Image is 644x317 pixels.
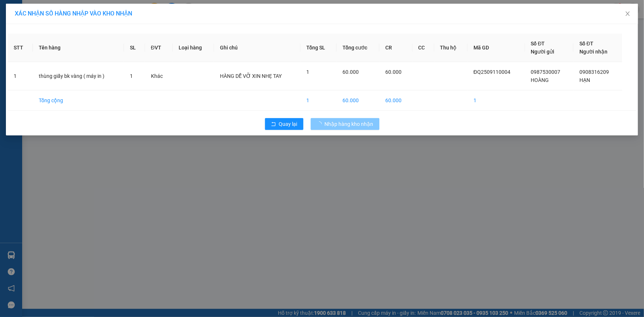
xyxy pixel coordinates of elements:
span: close [625,11,631,17]
span: 052076016237 [50,48,85,54]
button: Close [617,4,638,24]
span: THỨC CMND: [17,48,85,54]
span: PHIẾU GIAO HÀNG [21,32,79,41]
span: HÀNG DỄ VỠ XIN NHẸ TAY [220,73,282,79]
span: lợi CMND: [21,54,48,59]
th: Loại hàng [173,34,214,62]
span: HẠN [579,77,590,83]
span: TP2509110002 [15,3,51,9]
span: 1 [130,73,133,79]
span: XÁC NHẬN SỐ HÀNG NHẬP VÀO KHO NHẬN [15,10,132,17]
span: Trạm 128 [10,27,33,32]
th: Ghi chú [214,34,300,62]
th: ĐVT [145,34,173,62]
span: 60.000 [342,69,359,75]
span: 0987530007 [531,69,561,75]
th: Tổng cước [337,34,380,62]
span: [DATE] [81,3,96,9]
th: Tổng SL [300,34,337,62]
th: CC [413,34,434,62]
strong: N.nhận: [2,54,48,59]
strong: N.gửi: [2,48,85,54]
strong: VP: SĐT: [2,27,77,32]
span: HOÀNG [531,77,549,83]
strong: CTY XE KHÁCH [32,9,79,17]
span: rollback [271,121,276,127]
span: ĐQ2509110004 [473,69,510,75]
span: loading [317,121,325,127]
td: 1 [8,62,33,90]
span: Người nhận [579,49,607,55]
td: 1 [468,90,525,111]
span: Số ĐT [531,41,545,46]
td: thùng giấy bk vàng ( máy in ) [33,62,124,90]
button: rollbackQuay lại [265,118,303,130]
th: CR [379,34,412,62]
strong: THIÊN PHÁT ĐẠT [2,18,56,27]
button: Nhập hàng kho nhận [311,118,379,130]
td: 60.000 [379,90,412,111]
span: 1 [306,69,309,75]
span: Người gửi [531,49,555,55]
span: 0908316209 [579,69,609,75]
td: Tổng cộng [33,90,124,111]
th: Tên hàng [33,34,124,62]
span: 13:27 [66,3,80,9]
th: STT [8,34,33,62]
span: 02513608553 [44,27,77,32]
th: SL [124,34,145,62]
span: Quay lại [279,120,297,128]
td: 60.000 [337,90,380,111]
td: 1 [300,90,337,111]
span: Nhập hàng kho nhận [325,120,373,128]
th: Mã GD [468,34,525,62]
span: Số ĐT [579,41,593,46]
td: Khác [145,62,173,90]
span: 60.000 [385,69,402,75]
th: Thu hộ [434,34,468,62]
